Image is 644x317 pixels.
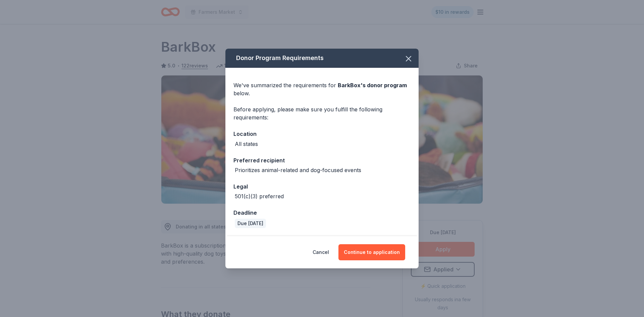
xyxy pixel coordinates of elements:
div: Legal [233,182,411,191]
span: BarkBox 's donor program [338,82,407,89]
div: Prioritizes animal-related and dog-focused events [235,166,361,174]
div: All states [235,140,258,148]
div: Preferred recipient [233,156,411,165]
div: Deadline [233,208,411,217]
button: Cancel [313,244,329,260]
div: We've summarized the requirements for below. [233,81,411,97]
div: Before applying, please make sure you fulfill the following requirements: [233,105,411,121]
div: 501(c)(3) preferred [235,192,284,200]
button: Continue to application [338,244,405,260]
div: Donor Program Requirements [225,49,419,68]
div: Due [DATE] [235,219,266,228]
div: Location [233,129,411,138]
